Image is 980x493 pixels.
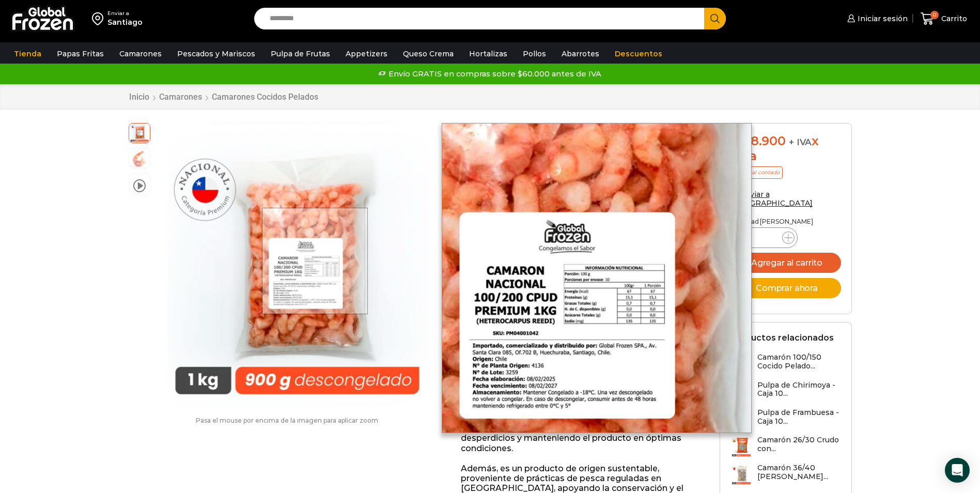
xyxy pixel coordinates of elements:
p: Pasa el mouse por encima de la imagen para aplicar zoom [129,417,446,424]
a: Camarones [159,92,203,102]
span: 0 [930,11,939,19]
div: Enviar a [107,10,143,17]
a: Queso Crema [398,44,459,64]
a: Tienda [9,44,46,64]
span: camaron nacional premium [129,122,150,143]
a: 0 Carrito [918,7,970,31]
button: Comprar ahora [730,278,841,298]
a: Enviar a [GEOGRAPHIC_DATA] [730,190,813,208]
h3: Pulpa de Frambuesa - Caja 10... [757,408,841,426]
h3: Camarón 100/150 Cocido Pelado... [757,353,841,371]
nav: Breadcrumb [129,92,319,102]
bdi: 108.900 [730,133,786,148]
input: Product quantity [754,230,774,245]
a: Descuentos [610,44,667,64]
button: Agregar al carrito [730,253,841,273]
a: Pulpa de Chirimoya - Caja 10... [730,381,841,403]
p: Precio al contado [730,166,783,179]
span: camaron-nacional-2 [129,149,150,170]
div: x caja [730,134,841,164]
a: Pollos [518,44,551,64]
p: Cantidad [PERSON_NAME] [730,218,841,225]
div: Santiago [107,17,143,27]
h2: Productos relacionados [730,333,834,343]
a: Camarón 26/30 Crudo con... [730,436,841,458]
span: + IVA [789,137,812,147]
a: Appetizers [340,44,393,64]
a: Camarón 100/150 Cocido Pelado... [730,353,841,375]
a: Camarones Cocidos Pelados [211,92,319,102]
span: Iniciar sesión [855,13,908,24]
a: Camarones [114,44,167,64]
h3: Camarón 36/40 [PERSON_NAME]... [757,464,841,481]
button: Search button [704,8,726,29]
a: Pulpa de Frambuesa - Caja 10... [730,408,841,430]
img: address-field-icon.svg [92,10,107,27]
span: Carrito [939,13,967,24]
a: Pescados y Mariscos [172,44,260,64]
div: Open Intercom Messenger [945,458,970,483]
a: Iniciar sesión [845,8,908,29]
a: Pulpa de Frutas [266,44,335,64]
a: Inicio [129,92,150,102]
a: Papas Fritas [52,44,109,64]
a: Hortalizas [464,44,512,64]
a: Camarón 36/40 [PERSON_NAME]... [730,464,841,486]
a: Abarrotes [556,44,604,64]
h3: Camarón 26/30 Crudo con... [757,436,841,453]
h3: Pulpa de Chirimoya - Caja 10... [757,381,841,398]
